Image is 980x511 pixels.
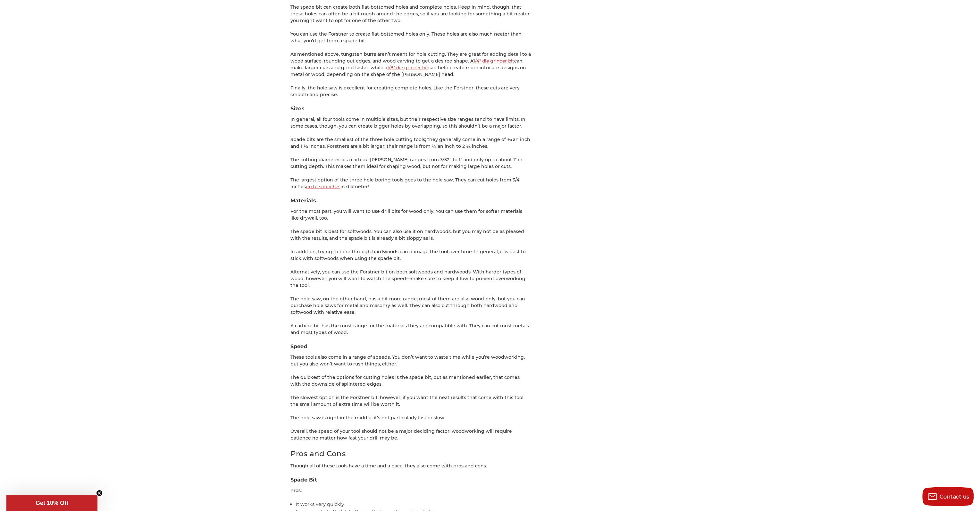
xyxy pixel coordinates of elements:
[290,197,531,205] h3: Materials
[290,354,531,367] p: These tools also come in a range of speeds. You don’t want to waste time while you’re woodworking...
[922,487,974,506] button: Contact us
[290,269,531,289] p: Alternatively, you can use the Forstner bit on both softwoods and hardwoods. With harder types of...
[290,177,531,190] p: The largest option of the three hole boring tools goes to the hole saw. They can cut holes from 3...
[290,116,531,130] p: In general, all four tools come in multiple sizes, but their respective size ranges tend to have ...
[290,156,531,170] p: The cutting diameter of a carbide [PERSON_NAME] ranges from 3/32” to 1” and only up to about 1” i...
[290,374,531,388] p: The quickest of the options for cutting holes is the spade bit, but as mentioned earlier, that co...
[290,85,531,98] p: Finally, the hole saw is excellent for creating complete holes. Like the Forstner, these cuts are...
[290,136,531,150] p: Spade bits are the smallest of the three hole cutting tools; they generally come in a range of ⅜ ...
[296,501,531,508] li: It works very quickly.
[387,65,428,71] a: 1/8" die grinder bit
[940,494,969,500] span: Contact us
[290,448,531,459] h2: Pros and Cons
[96,490,103,496] button: Close teaser
[290,415,531,421] p: The hole saw is right in the middle; it’s not particularly fast or slow.
[290,343,531,350] h3: Speed
[290,228,531,242] p: The spade bit is best for softwoods. You can also use it on hardwoods, but you may not be as plea...
[36,500,68,506] span: Get 10% Off
[290,394,531,408] p: The slowest option is the Forstner bit; however, if you want the neat results that come with this...
[290,476,531,484] h3: Spade Bit
[290,296,531,316] p: The hole saw, on the other hand, has a bit more range; most of them are also wood-only, but you c...
[290,208,531,222] p: For the most part, you will want to use drill bits for wood only. You can use them for softer mat...
[290,487,531,494] p: Pros:
[290,4,531,24] p: The spade bit can create both flat-bottomed holes and complete holes. Keep in mind, though, that ...
[473,58,514,64] a: 1/4" die grinder bit
[290,105,531,113] h3: Sizes
[290,428,531,441] p: Overall, the speed of your tool should not be a major deciding factor; woodworking will require p...
[290,248,531,262] p: In addition, trying to bore through hardwoods can damage the tool over time. In general, it is be...
[306,184,340,189] a: up to six inches
[290,31,531,44] p: You can use the Forstner to create flat-bottomed holes only. These holes are also much neater tha...
[6,495,97,511] div: Get 10% OffClose teaser
[290,463,531,469] p: Though all of these tools have a time and a pace, they also come with pros and cons.
[290,51,531,78] p: As mentioned above, tungsten burrs aren’t meant for hole cutting. They are great for adding detai...
[290,323,531,336] p: A carbide bit has the most range for the materials they are compatible with. They can cut most me...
